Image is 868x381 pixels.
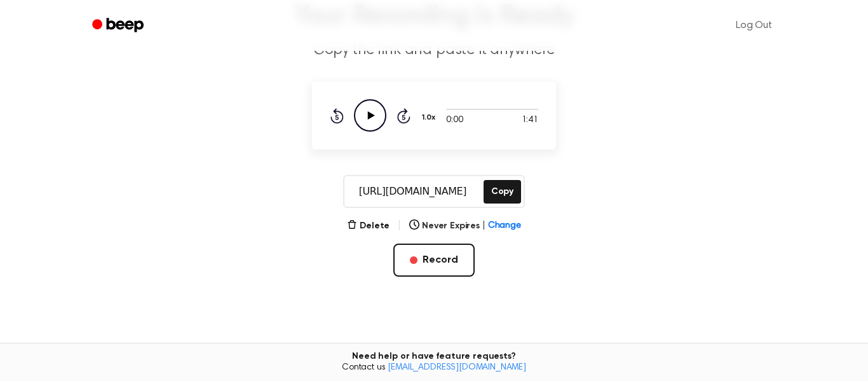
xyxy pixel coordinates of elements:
button: Never Expires|Change [409,219,521,233]
span: Contact us [8,363,860,374]
button: Delete [347,219,390,233]
span: 0:00 [446,114,463,127]
span: 1:41 [522,114,538,127]
a: [EMAIL_ADDRESS][DOMAIN_NAME] [388,363,526,372]
a: Beep [83,13,155,38]
span: | [397,218,402,233]
button: 1.0x [421,107,440,128]
a: Log Out [723,10,785,41]
span: Change [488,219,521,233]
button: Copy [484,180,521,204]
span: | [482,219,485,233]
button: Record [393,244,474,277]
